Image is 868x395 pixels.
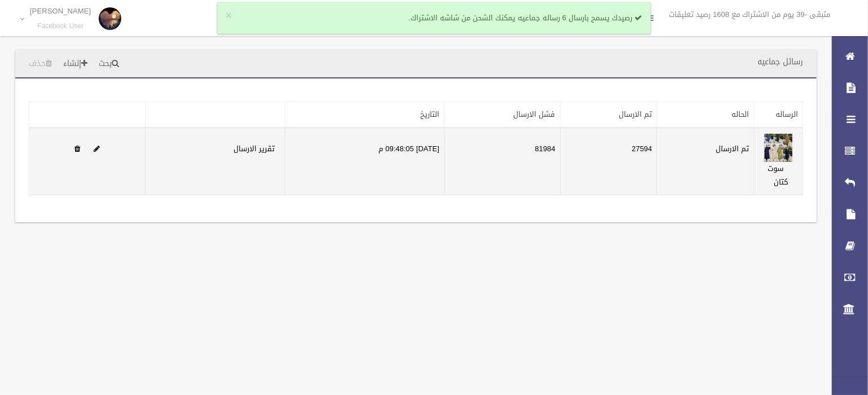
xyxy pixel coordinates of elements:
[768,161,788,189] a: سوت كتان
[514,107,556,121] a: فشل الارسال
[217,2,651,34] div: رصيدك يسمح بارسال 6 رساله جماعيه يمكنك الشحن من شاشه الاشتراك.
[744,51,817,73] header: رسائل جماعيه
[764,142,792,156] a: Edit
[420,107,439,121] a: التاريخ
[657,102,754,128] th: الحاله
[716,142,749,156] label: تم الارسال
[444,128,560,195] td: 81984
[30,7,91,15] p: [PERSON_NAME]
[285,128,444,195] td: [DATE] 09:48:05 م
[560,128,657,195] td: 27594
[754,102,803,128] th: الرساله
[94,142,100,156] a: Edit
[764,134,792,162] img: 638927025208359914.jpg
[619,107,652,121] a: تم الارسال
[94,54,124,74] a: بحث
[226,10,232,21] button: ×
[233,142,275,156] a: تقرير الارسال
[30,22,91,30] small: Facebook User
[59,54,92,74] a: إنشاء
